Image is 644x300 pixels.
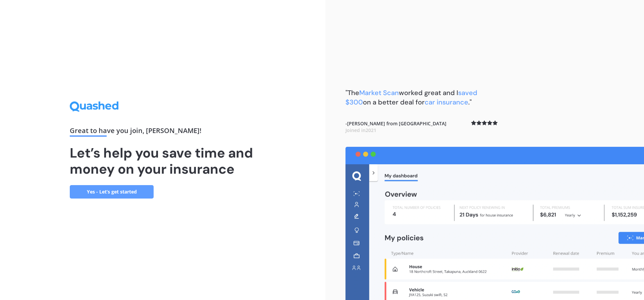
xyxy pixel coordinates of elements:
[345,88,477,106] span: saved $300
[359,88,399,97] span: Market Scan
[345,127,376,133] span: Joined in 2021
[345,88,477,106] b: "The worked great and I on a better deal for ."
[70,127,256,137] div: Great to have you join , [PERSON_NAME] !
[345,147,644,300] img: dashboard.webp
[425,98,468,106] span: car insurance
[70,185,154,199] a: Yes - Let’s get started
[70,145,256,177] h1: Let’s help you save time and money on your insurance
[345,120,446,133] b: - [PERSON_NAME] from [GEOGRAPHIC_DATA]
